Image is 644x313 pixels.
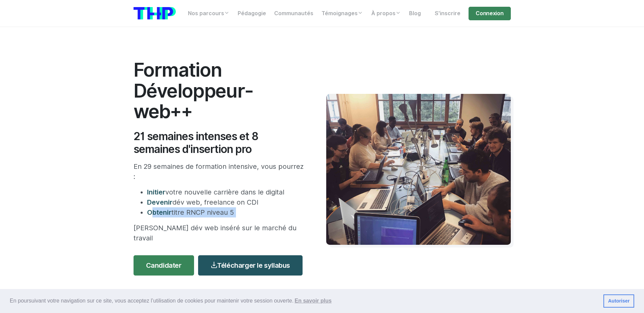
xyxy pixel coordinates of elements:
a: Blog [405,7,425,20]
a: Nos parcours [184,7,234,20]
h2: 21 semaines intenses et 8 semaines d'insertion pro [134,130,306,156]
span: Obtenir [147,208,171,216]
p: En 29 semaines de formation intensive, vous pourrez : [134,161,306,182]
a: Communautés [270,7,317,20]
a: dismiss cookie message [603,294,634,308]
li: dév web, freelance on CDI [147,197,306,207]
p: [PERSON_NAME] dév web inséré sur le marché du travail [134,223,306,243]
span: Initier [147,188,165,196]
a: Candidater [134,255,194,276]
span: Devenir [147,198,172,206]
a: Télécharger le syllabus [198,255,303,276]
img: logo [134,7,176,20]
a: S'inscrire [431,7,464,20]
a: Pédagogie [234,7,270,20]
a: À propos [367,7,405,20]
li: titre RNCP niveau 5 [147,207,306,217]
img: Travail [326,94,511,245]
a: Témoignages [317,7,367,20]
span: En poursuivant votre navigation sur ce site, vous acceptez l’utilisation de cookies pour mainteni... [10,296,598,306]
h1: Formation Développeur-web++ [134,59,306,122]
a: learn more about cookies [293,296,333,306]
li: votre nouvelle carrière dans le digital [147,187,306,197]
a: Connexion [469,7,510,20]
